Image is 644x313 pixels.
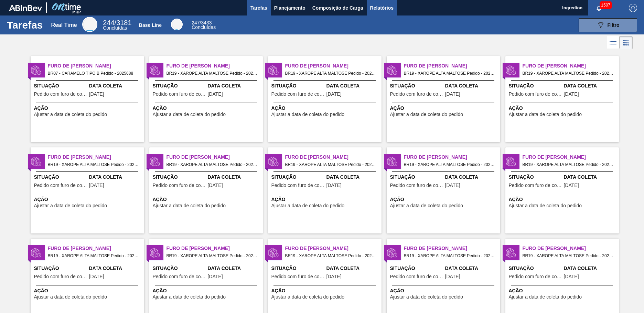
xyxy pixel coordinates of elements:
[326,92,342,97] span: 07/09/2025
[167,252,257,260] span: BR19 - XAROPE ALTA MALTOSE Pedido - 2027056
[509,203,582,208] span: Ajustar a data de coleta do pedido
[370,4,394,12] span: Relatórios
[167,70,257,77] span: BR19 - XAROPE ALTA MALTOSE Pedido - 2027068
[390,112,463,117] span: Ajustar a data de coleta do pedido
[564,174,617,181] span: Data Coleta
[523,62,619,70] span: Furo de Coleta
[48,70,139,77] span: BR07 - CARAMELO TIPO B Pedido - 2025688
[608,22,620,28] span: Filtro
[509,112,582,117] span: Ajustar a data de coleta do pedido
[326,183,342,188] span: 09/09/2025
[268,156,279,167] img: status
[271,174,325,181] span: Situação
[271,82,325,90] span: Situação
[506,156,516,167] img: status
[153,203,226,208] span: Ajustar a data de coleta do pedido
[445,274,460,279] span: 10/09/2025
[445,92,460,97] span: 07/09/2025
[150,156,160,167] img: status
[390,92,443,97] span: Pedido com furo de coleta
[167,62,263,70] span: Furo de Coleta
[387,156,397,167] img: status
[271,92,325,97] span: Pedido com furo de coleta
[326,174,380,181] span: Data Coleta
[153,183,206,188] span: Pedido com furo de coleta
[89,274,104,279] span: 05/09/2025
[588,3,610,13] button: Notificações
[153,92,206,97] span: Pedido com furo de coleta
[208,174,261,181] span: Data Coleta
[268,248,279,258] img: status
[153,105,261,112] span: Ação
[34,265,87,272] span: Situação
[167,245,263,252] span: Furo de Coleta
[390,82,443,90] span: Situação
[390,294,463,300] span: Ajustar a data de coleta do pedido
[509,82,562,90] span: Situação
[153,196,261,203] span: Ação
[103,25,127,31] span: Concluídas
[564,265,617,272] span: Data Coleta
[171,19,183,30] div: Base Line
[82,17,97,32] div: Real Time
[271,112,345,117] span: Ajustar a data de coleta do pedido
[390,105,498,112] span: Ação
[271,287,380,294] span: Ação
[48,252,139,260] span: BR19 - XAROPE ALTA MALTOSE Pedido - 2027057
[34,112,107,117] span: Ajustar a data de coleta do pedido
[390,274,443,279] span: Pedido com furo de coleta
[150,248,160,258] img: status
[153,274,206,279] span: Pedido com furo de coleta
[564,92,579,97] span: 07/09/2025
[139,22,162,28] div: Base Line
[564,274,579,279] span: 08/09/2025
[89,265,142,272] span: Data Coleta
[523,161,613,168] span: BR19 - XAROPE ALTA MALTOSE Pedido - 2024971
[208,274,223,279] span: 05/09/2025
[404,252,495,260] span: BR19 - XAROPE ALTA MALTOSE Pedido - 2026208
[506,248,516,258] img: status
[285,252,376,260] span: BR19 - XAROPE ALTA MALTOSE Pedido - 2027055
[564,82,617,90] span: Data Coleta
[31,248,41,258] img: status
[600,1,612,9] span: 1507
[208,92,223,97] span: 07/09/2025
[390,287,498,294] span: Ação
[390,196,498,203] span: Ação
[7,21,43,29] h1: Tarefas
[153,265,206,272] span: Situação
[271,274,325,279] span: Pedido com furo de coleta
[285,154,382,161] span: Furo de Coleta
[48,161,139,168] span: BR19 - XAROPE ALTA MALTOSE Pedido - 2026206
[523,154,619,161] span: Furo de Coleta
[167,161,257,168] span: BR19 - XAROPE ALTA MALTOSE Pedido - 2026207
[153,112,226,117] span: Ajustar a data de coleta do pedido
[387,248,397,258] img: status
[208,82,261,90] span: Data Coleta
[192,24,216,30] span: Concluídas
[285,161,376,168] span: BR19 - XAROPE ALTA MALTOSE Pedido - 2024969
[271,196,380,203] span: Ação
[153,82,206,90] span: Situação
[271,203,345,208] span: Ajustar a data de coleta do pedido
[34,92,87,97] span: Pedido com furo de coleta
[326,82,380,90] span: Data Coleta
[271,294,345,300] span: Ajustar a data de coleta do pedido
[509,265,562,272] span: Situação
[34,82,87,90] span: Situação
[274,4,305,12] span: Planejamento
[607,36,620,49] div: Visão em Lista
[34,196,142,203] span: Ação
[34,105,142,112] span: Ação
[285,70,376,77] span: BR19 - XAROPE ALTA MALTOSE Pedido - 2027069
[192,20,212,25] span: / 3433
[404,62,500,70] span: Furo de Coleta
[150,65,160,75] img: status
[89,92,104,97] span: 08/09/2025
[34,203,107,208] span: Ajustar a data de coleta do pedido
[89,174,142,181] span: Data Coleta
[387,65,397,75] img: status
[268,65,279,75] img: status
[506,65,516,75] img: status
[153,174,206,181] span: Situação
